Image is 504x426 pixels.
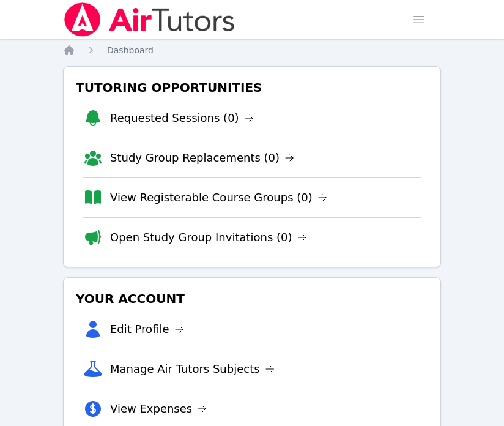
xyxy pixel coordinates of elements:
[110,229,307,246] a: Open Study Group Invitations (0)
[73,77,431,99] h3: Tutoring Opportunities
[110,400,207,417] a: View Expenses
[73,288,431,310] h3: Your Account
[63,2,236,37] img: Air Tutors
[110,189,327,206] a: View Registerable Course Groups (0)
[110,110,254,127] a: Requested Sessions (0)
[107,44,154,56] a: Dashboard
[110,149,294,166] a: Study Group Replacements (0)
[110,361,275,378] a: Manage Air Tutors Subjects
[110,321,184,338] a: Edit Profile
[63,44,441,56] nav: Breadcrumb
[107,45,154,55] span: Dashboard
